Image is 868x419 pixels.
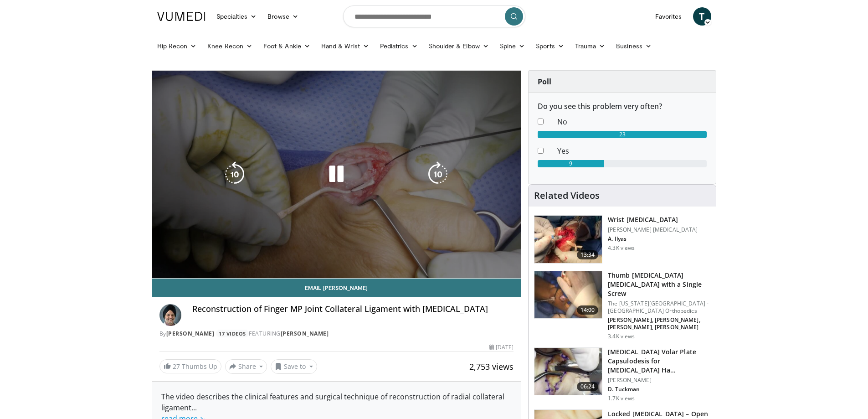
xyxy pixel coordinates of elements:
a: Favorites [650,7,688,26]
img: VuMedi Logo [157,12,205,21]
input: Search topics, interventions [343,5,525,27]
p: A. Ilyas [608,235,698,243]
span: 14:00 [577,305,599,315]
a: Hand & Wrist [316,37,375,55]
img: 096c245f-4a7a-4537-8249-5b74cf8f0cdb.150x105_q85_crop-smart_upscale.jpg [534,216,602,263]
p: The [US_STATE][GEOGRAPHIC_DATA] - [GEOGRAPHIC_DATA] Orthopedics [608,300,710,315]
div: By FEATURING [159,330,514,338]
img: Avatar [159,304,181,326]
a: Knee Recon [202,37,258,55]
h6: Do you see this problem very often? [538,102,707,111]
a: 13:34 Wrist [MEDICAL_DATA] [PERSON_NAME] [MEDICAL_DATA] A. Ilyas 4.3K views [534,215,710,264]
a: Foot & Ankle [258,37,316,55]
dd: No [550,116,714,127]
span: 27 [173,362,180,371]
strong: Poll [538,77,551,87]
a: [PERSON_NAME] [281,330,329,337]
a: Business [611,37,657,55]
p: 4.3K views [608,244,635,252]
a: 27 Thumbs Up [159,359,221,373]
button: Share [225,359,267,374]
a: Shoulder & Elbow [423,37,494,55]
h3: Wrist [MEDICAL_DATA] [608,215,698,224]
a: [PERSON_NAME] [166,330,215,337]
a: 06:24 [MEDICAL_DATA] Volar Plate Capsulodesis for [MEDICAL_DATA] Ha… [PERSON_NAME] D. Tuckman 1.7... [534,347,710,402]
p: [PERSON_NAME] [608,377,710,384]
a: Specialties [211,7,262,26]
p: D. Tuckman [608,386,710,393]
a: Sports [530,37,570,55]
span: 13:34 [577,250,599,259]
a: Trauma [570,37,611,55]
a: Hip Recon [152,37,202,55]
a: 17 Videos [216,330,249,337]
p: [PERSON_NAME], [PERSON_NAME], [PERSON_NAME], [PERSON_NAME] [608,316,710,331]
h3: [MEDICAL_DATA] Volar Plate Capsulodesis for [MEDICAL_DATA] Ha… [608,347,710,375]
h4: Related Videos [534,190,600,201]
p: [PERSON_NAME] [MEDICAL_DATA] [608,226,698,233]
div: 23 [538,131,707,138]
h4: Reconstruction of Finger MP Joint Collateral Ligament with [MEDICAL_DATA] [192,304,514,314]
a: T [693,7,711,26]
span: 06:24 [577,382,599,391]
a: 14:00 Thumb [MEDICAL_DATA] [MEDICAL_DATA] with a Single Screw The [US_STATE][GEOGRAPHIC_DATA] - [... [534,271,710,340]
img: e7d3336a-fe90-4b7b-a488-9cbebbdc24af.150x105_q85_crop-smart_upscale.jpg [534,348,602,395]
dd: Yes [550,145,714,156]
p: 3.4K views [608,333,635,340]
button: Save to [271,359,317,374]
div: 9 [538,160,604,167]
span: 2,753 views [469,361,514,372]
p: 1.7K views [608,395,635,402]
a: Pediatrics [375,37,423,55]
a: Spine [494,37,530,55]
div: [DATE] [489,343,514,352]
a: Email [PERSON_NAME] [152,279,521,297]
a: Browse [262,7,304,26]
h3: Thumb [MEDICAL_DATA] [MEDICAL_DATA] with a Single Screw [608,271,710,298]
video-js: Video Player [152,71,521,279]
img: 71f89eed-0d40-46c8-8f9c-a412da8e11c6.150x105_q85_crop-smart_upscale.jpg [534,271,602,319]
